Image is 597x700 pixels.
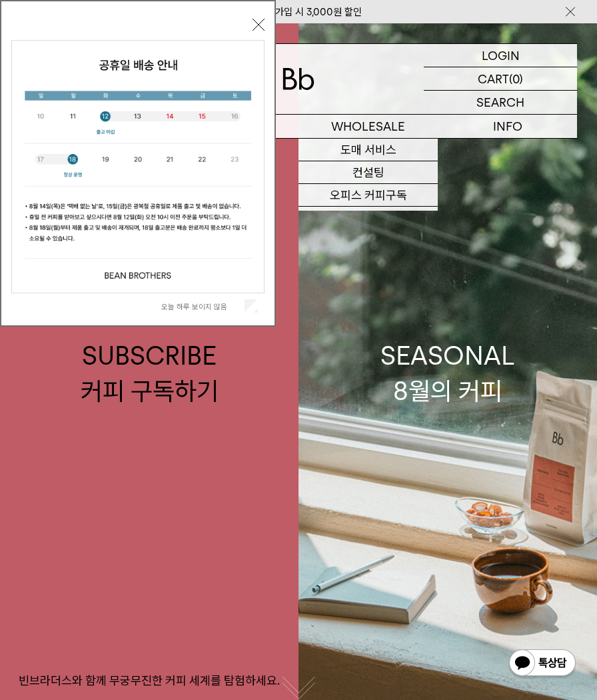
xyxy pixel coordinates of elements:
p: SEARCH [476,91,524,114]
img: cb63d4bbb2e6550c365f227fdc69b27f_113810.jpg [12,41,264,293]
img: 카카오톡 채널 1:1 채팅 버튼 [508,648,577,680]
label: 오늘 하루 보이지 않음 [161,302,242,311]
p: (0) [509,67,523,90]
a: 신규 회원 가입 시 3,000원 할인 [235,6,362,18]
p: LOGIN [482,44,520,67]
p: CART [478,67,509,90]
a: 컨설팅 [298,161,438,184]
div: SUBSCRIBE 커피 구독하기 [81,338,219,409]
p: WHOLESALE [298,115,438,138]
img: 로고 [283,68,314,90]
p: INFO [438,115,577,138]
a: 도매 서비스 [298,139,438,161]
a: LOGIN [424,44,577,67]
a: CART (0) [424,67,577,91]
button: 닫기 [253,19,265,31]
div: SEASONAL 8월의 커피 [380,338,515,409]
a: 오피스 커피구독 [298,184,438,207]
